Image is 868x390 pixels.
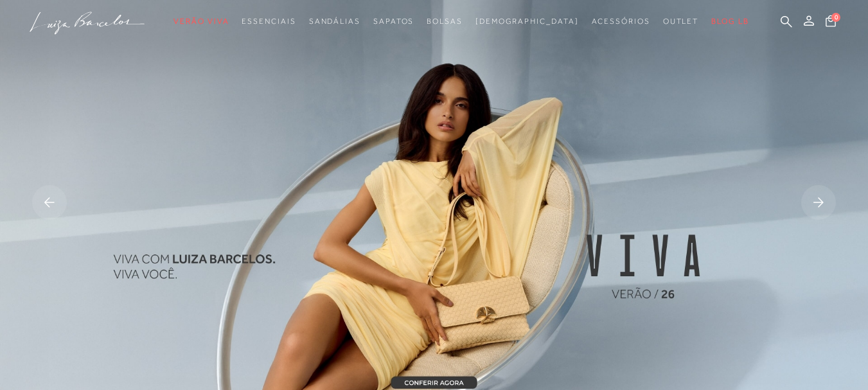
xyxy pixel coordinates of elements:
[309,10,360,33] a: noSubCategoriesText
[663,17,699,26] span: Outlet
[242,10,296,33] a: noSubCategoriesText
[592,17,650,26] span: Acessórios
[242,17,296,26] span: Essenciais
[711,10,748,33] a: BLOG LB
[711,17,748,26] span: BLOG LB
[427,10,463,33] a: noSubCategoriesText
[475,10,579,33] a: noSubCategoriesText
[427,17,463,26] span: Bolsas
[173,10,229,33] a: noSubCategoriesText
[592,10,650,33] a: noSubCategoriesText
[822,14,840,31] button: 0
[475,17,579,26] span: [DEMOGRAPHIC_DATA]
[831,13,840,22] span: 0
[309,17,360,26] span: Sandálias
[663,10,699,33] a: noSubCategoriesText
[173,17,229,26] span: Verão Viva
[373,10,414,33] a: noSubCategoriesText
[373,17,414,26] span: Sapatos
